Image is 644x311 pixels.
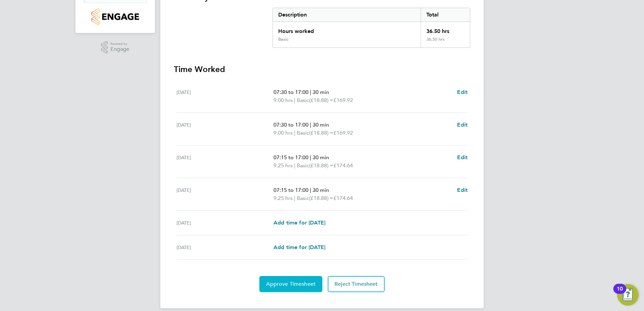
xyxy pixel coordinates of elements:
[309,162,333,169] span: (£18.88) =
[457,186,468,194] a: Edit
[273,243,325,251] a: Add time for [DATE]
[273,22,421,37] div: Hours worked
[294,97,295,103] span: |
[294,130,295,136] span: |
[309,130,333,136] span: (£18.88) =
[294,195,295,201] span: |
[333,97,353,103] span: £169.92
[273,219,325,226] span: Add time for [DATE]
[273,89,309,95] span: 07:30 to 17:00
[273,130,293,136] span: 9.00 hrs
[310,122,311,128] span: |
[266,281,316,287] span: Approve Timesheet
[309,97,333,103] span: (£18.88) =
[457,89,468,95] span: Edit
[273,97,293,103] span: 9.00 hrs
[313,154,329,161] span: 30 min
[91,8,139,25] img: countryside-properties-logo-retina.png
[309,195,333,201] span: (£18.88) =
[310,89,311,95] span: |
[273,219,325,227] a: Add time for [DATE]
[310,187,311,193] span: |
[176,121,273,137] div: [DATE]
[333,130,353,136] span: £169.92
[176,243,273,251] div: [DATE]
[457,122,468,128] span: Edit
[176,153,273,170] div: [DATE]
[278,37,288,42] div: Basic
[273,154,309,161] span: 07:15 to 17:00
[313,89,329,95] span: 30 min
[176,88,273,104] div: [DATE]
[272,8,470,48] div: Summary
[457,187,468,193] span: Edit
[84,8,147,25] a: Go to home page
[297,96,309,104] span: Basic
[310,154,311,161] span: |
[313,187,329,193] span: 30 min
[294,162,295,169] span: |
[617,284,639,306] button: Open Resource Center, 10 new notifications
[273,195,293,201] span: 9.25 hrs
[273,187,309,193] span: 07:15 to 17:00
[457,88,468,96] a: Edit
[328,276,385,292] button: Reject Timesheet
[334,281,378,287] span: Reject Timesheet
[457,121,468,129] a: Edit
[176,186,273,202] div: [DATE]
[273,122,309,128] span: 07:30 to 17:00
[297,129,309,137] span: Basic
[457,154,468,161] span: Edit
[333,195,353,201] span: £174.64
[273,8,421,22] div: Description
[101,41,130,54] a: Powered byEngage
[333,162,353,169] span: £174.64
[457,153,468,162] a: Edit
[297,194,309,202] span: Basic
[259,276,322,292] button: Approve Timesheet
[174,64,470,75] h3: Time Worked
[421,37,470,47] div: 36.50 hrs
[617,289,623,298] div: 10
[273,244,325,250] span: Add time for [DATE]
[421,8,470,22] div: Total
[176,219,273,227] div: [DATE]
[421,22,470,37] div: 36.50 hrs
[110,46,129,52] span: Engage
[313,122,329,128] span: 30 min
[110,41,129,47] span: Powered by
[273,162,293,169] span: 9.25 hrs
[297,162,309,170] span: Basic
